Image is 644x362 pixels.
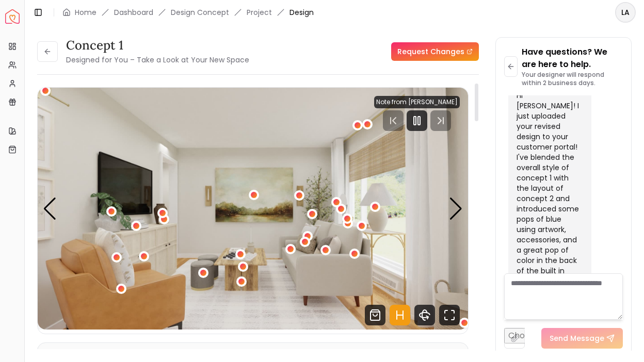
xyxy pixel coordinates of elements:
[62,7,314,18] nav: breadcrumb
[615,2,636,23] button: LA
[522,46,623,71] p: Have questions? We are here to help.
[449,198,463,220] div: Next slide
[365,305,385,325] svg: Shop Products from this design
[66,55,249,65] small: Designed for You – Take a Look at Your New Space
[5,9,20,24] img: Spacejoy Logo
[374,96,460,108] div: Note from [PERSON_NAME]
[66,37,249,54] h3: concept 1
[75,7,96,18] a: Home
[5,9,20,24] a: Spacejoy
[411,114,423,127] svg: Pause
[414,305,435,325] svg: 360 View
[390,305,410,325] svg: Hotspots Toggle
[38,88,468,330] div: Carousel
[43,198,57,220] div: Previous slide
[616,3,635,22] span: LA
[517,90,581,307] div: Hi [PERSON_NAME]! I just uploaded your revised design to your customer portal! I've blended the o...
[522,71,623,87] p: Your designer will respond within 2 business days.
[289,7,314,18] span: Design
[247,7,272,18] a: Project
[171,7,229,18] li: Design Concept
[38,88,468,330] div: 1 / 6
[439,305,460,325] svg: Fullscreen
[114,7,153,18] a: Dashboard
[391,42,479,61] a: Request Changes
[38,88,468,330] img: Design Render 2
